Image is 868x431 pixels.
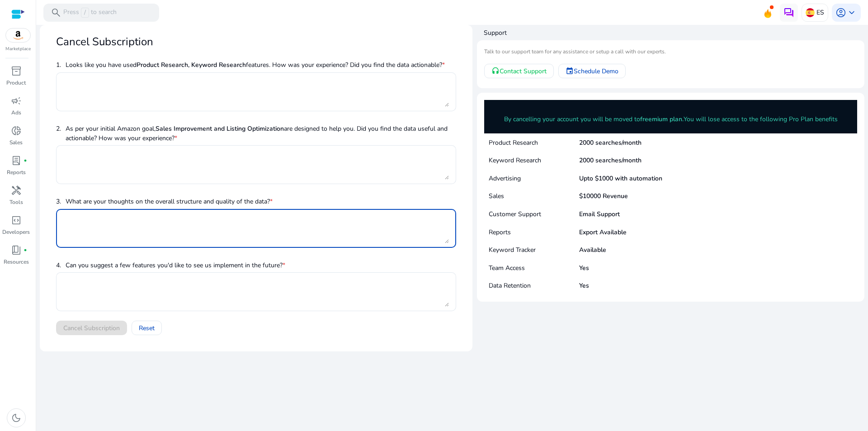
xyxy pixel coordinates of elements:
[484,28,864,38] h4: Support
[56,260,61,270] p: 4.
[484,64,554,78] a: Contact Support
[491,67,500,75] mat-icon: headset
[6,79,26,87] p: Product
[579,191,628,201] p: $10000 Revenue
[489,156,579,165] p: Keyword Research
[846,7,857,18] span: keyboard_arrow_down
[156,124,284,133] b: Sales Improvement and Listing Optimization
[9,138,23,147] p: Sales
[579,138,642,147] p: 2000 searches/month
[579,227,627,237] p: Export Available
[579,263,589,273] p: Yes
[816,5,824,20] p: ES
[2,228,30,236] p: Developers
[56,197,61,206] p: 3.
[484,47,857,56] mat-card-subtitle: Talk to our support team for any assistance or setup a call with our experts.
[24,159,27,162] span: fiber_manual_record
[81,8,89,18] span: /
[489,245,579,255] p: Keyword Tracker
[11,185,22,196] span: handyman
[835,7,846,18] span: account_circle
[56,60,61,70] p: 1.
[137,61,246,69] b: Product Research, Keyword Research
[806,8,815,17] img: es.svg
[66,197,273,206] p: What are your thoughts on the overall structure and quality of the data?
[6,28,30,42] img: amazon.svg
[66,60,445,70] p: Looks like you have used features. How was your experience? Did you find the data actionable?
[489,138,579,147] p: Product Research
[500,66,547,76] span: Contact Support
[11,95,22,106] span: campaign
[51,7,61,18] span: search
[489,263,579,273] p: Team Access
[132,321,162,335] button: Reset
[66,260,285,270] p: Can you suggest a few features you'd like to see us implement in the future?
[66,124,456,143] p: As per your initial Amazon goal, are designed to help you. Did you find the data useful and actio...
[574,66,618,76] span: Schedule Demo
[56,124,61,143] p: 2.
[579,156,642,165] p: 2000 searches/month
[56,34,153,50] mat-card-title: Cancel Subscription
[9,198,23,206] p: Tools
[4,258,29,266] p: Resources
[579,174,662,183] p: Upto $1000 with automation
[579,209,620,219] p: Email Support
[139,323,155,333] span: Reset
[579,245,606,255] p: Available
[489,281,579,290] p: Data Retention
[11,109,21,117] p: Ads
[11,66,22,76] span: inventory_2
[5,46,31,52] p: Marketplace
[24,248,27,252] span: fiber_manual_record
[640,115,684,123] b: freemium plan.
[63,8,117,18] p: Press to search
[11,412,22,423] span: dark_mode
[491,114,850,124] p: By cancelling your account you will be moved to You will lose access to the following Pro Plan be...
[489,191,579,201] p: Sales
[11,125,22,136] span: donut_small
[489,227,579,237] p: Reports
[566,67,574,75] mat-icon: event
[11,155,22,166] span: lab_profile
[579,281,589,290] p: Yes
[489,174,579,183] p: Advertising
[11,215,22,226] span: code_blocks
[489,209,579,219] p: Customer Support
[11,245,22,256] span: book_4
[7,168,26,176] p: Reports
